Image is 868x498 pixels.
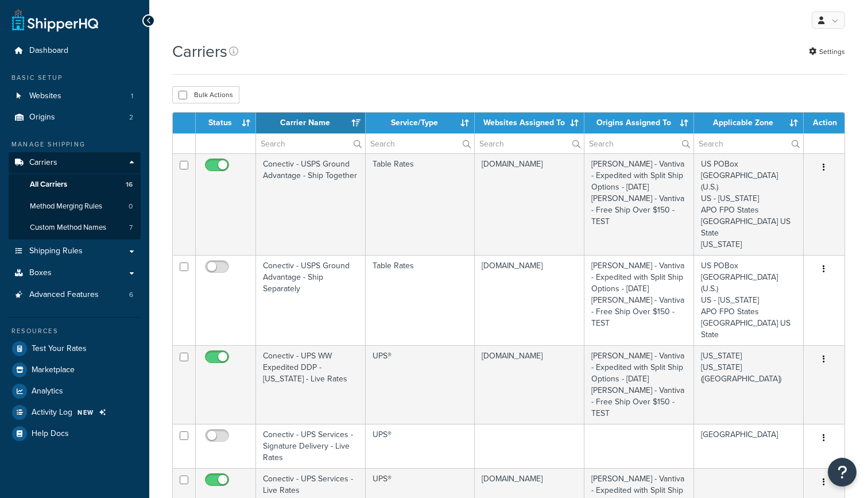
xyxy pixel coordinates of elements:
a: Help Docs [9,423,141,444]
a: Test Your Rates [9,338,141,359]
td: [DOMAIN_NAME] [475,153,584,255]
span: Dashboard [29,46,68,56]
li: Advanced Features [9,284,141,306]
td: Table Rates [366,153,475,255]
th: Service/Type: activate to sort column ascending [366,113,475,133]
h1: Carriers [172,40,227,63]
li: Websites [9,86,141,107]
td: UPS® [366,424,475,468]
div: Basic Setup [9,73,141,83]
span: 7 [129,223,133,233]
a: All Carriers 16 [9,174,141,195]
input: Search [584,134,693,153]
td: [DOMAIN_NAME] [475,345,584,424]
input: Search [366,134,475,153]
a: Activity Log NEW [9,402,141,423]
td: [GEOGRAPHIC_DATA] [694,424,804,468]
li: Carriers [9,152,141,240]
div: Manage Shipping [9,140,141,149]
a: Websites 1 [9,86,141,107]
td: Conectiv - UPS Services - Signature Delivery - Live Rates [256,424,366,468]
span: 0 [129,202,133,211]
li: Origins [9,107,141,128]
span: 6 [129,290,133,300]
span: Advanced Features [29,290,99,300]
td: [PERSON_NAME] - Vantiva - Expedited with Split Ship Options - [DATE] [PERSON_NAME] - Vantiva - Fr... [584,153,694,255]
a: Shipping Rules [9,241,141,262]
input: Search [475,134,584,153]
span: Help Docs [32,429,69,439]
span: Method Merging Rules [30,202,102,211]
span: Carriers [29,158,57,168]
th: Applicable Zone: activate to sort column ascending [694,113,804,133]
input: Search [256,134,365,153]
th: Status: activate to sort column ascending [196,113,256,133]
td: [PERSON_NAME] - Vantiva - Expedited with Split Ship Options - [DATE] [PERSON_NAME] - Vantiva - Fr... [584,345,694,424]
li: Custom Method Names [9,217,141,238]
a: Method Merging Rules 0 [9,196,141,217]
span: All Carriers [30,180,67,190]
span: 2 [129,113,133,122]
span: Shipping Rules [29,246,83,256]
a: ShipperHQ Home [12,9,98,32]
span: Websites [29,91,61,101]
td: UPS® [366,345,475,424]
th: Carrier Name: activate to sort column ascending [256,113,366,133]
a: Analytics [9,381,141,402]
a: Boxes [9,262,141,284]
td: [DOMAIN_NAME] [475,255,584,345]
span: Analytics [32,387,63,396]
td: US POBox [GEOGRAPHIC_DATA] (U.S.) US - [US_STATE] APO FPO States [GEOGRAPHIC_DATA] US State [694,255,804,345]
li: Activity Log [9,402,141,423]
span: Custom Method Names [30,223,106,233]
span: 16 [126,180,133,190]
span: Marketplace [32,365,75,375]
a: Settings [809,44,845,60]
td: Conectiv - USPS Ground Advantage - Ship Together [256,153,366,255]
td: US POBox [GEOGRAPHIC_DATA] (U.S.) US - [US_STATE] APO FPO States [GEOGRAPHIC_DATA] US State [US_S... [694,153,804,255]
span: Boxes [29,268,52,278]
td: [US_STATE] [US_STATE] ([GEOGRAPHIC_DATA]) [694,345,804,424]
td: Conectiv - USPS Ground Advantage - Ship Separately [256,255,366,345]
td: Conectiv - UPS WW Expedited DDP - [US_STATE] - Live Rates [256,345,366,424]
div: Resources [9,326,141,336]
th: Websites Assigned To: activate to sort column ascending [475,113,584,133]
th: Action [804,113,844,133]
span: Activity Log [32,408,72,418]
a: Advanced Features 6 [9,284,141,306]
input: Search [694,134,803,153]
a: Carriers [9,152,141,173]
a: Origins 2 [9,107,141,128]
span: Origins [29,113,55,122]
span: 1 [131,91,133,101]
a: Dashboard [9,40,141,61]
td: Table Rates [366,255,475,345]
button: Bulk Actions [172,86,239,103]
th: Origins Assigned To: activate to sort column ascending [584,113,694,133]
a: Custom Method Names 7 [9,217,141,238]
li: All Carriers [9,174,141,195]
a: Marketplace [9,360,141,380]
td: [PERSON_NAME] - Vantiva - Expedited with Split Ship Options - [DATE] [PERSON_NAME] - Vantiva - Fr... [584,255,694,345]
span: Test Your Rates [32,344,87,354]
span: NEW [77,408,94,417]
li: Method Merging Rules [9,196,141,217]
button: Open Resource Center [828,458,857,487]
